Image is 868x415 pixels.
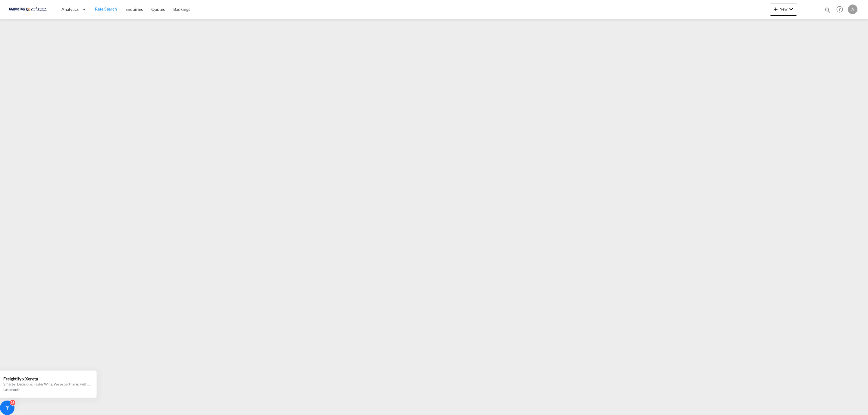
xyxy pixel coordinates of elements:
button: icon-plus 400-fgNewicon-chevron-down [770,4,797,16]
span: Analytics [61,6,79,12]
div: icon-magnify [824,7,831,16]
md-icon: icon-magnify [824,7,831,13]
span: Help [835,4,845,14]
div: A [848,5,857,14]
md-icon: icon-plus 400-fg [772,5,779,13]
div: Help [835,4,848,15]
span: New [772,7,795,11]
span: Enquiries [125,7,143,12]
span: Quotes [151,7,165,12]
span: Rate Search [95,6,117,11]
md-icon: icon-chevron-down [788,5,795,13]
img: c67187802a5a11ec94275b5db69a26e6.png [9,3,50,16]
span: Bookings [173,7,190,12]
